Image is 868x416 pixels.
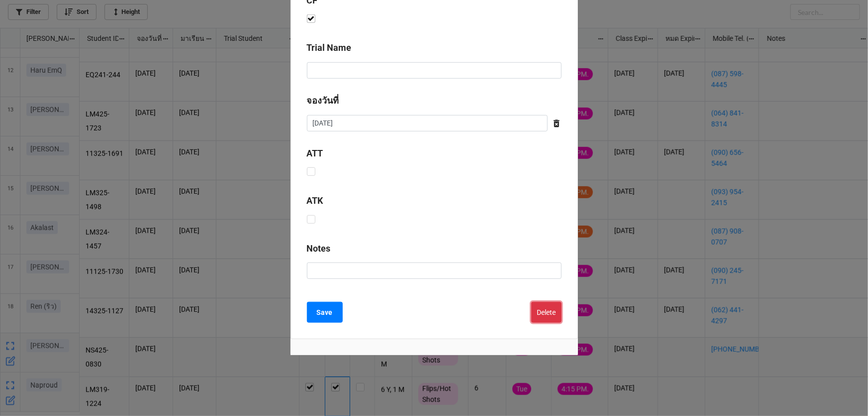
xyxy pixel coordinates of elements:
[307,94,339,108] label: จองวันที่
[307,146,323,160] label: ATT
[531,302,562,323] button: Delete
[307,242,331,256] label: Notes
[317,307,333,318] b: Save
[307,194,323,208] label: ATK
[307,302,343,323] button: Save
[307,115,548,132] input: Date
[307,41,352,55] label: Trial Name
